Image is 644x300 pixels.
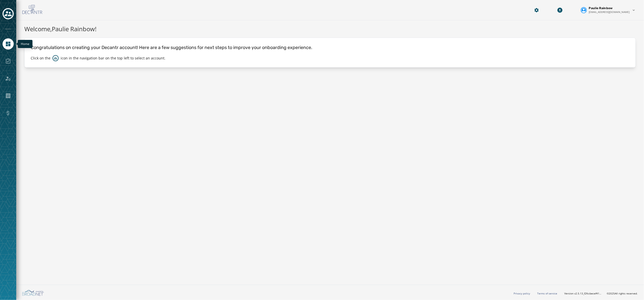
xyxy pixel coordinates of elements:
a: Navigate to Home [3,38,14,50]
span: v2.5.13_f2fccbecef41a56588405520c543f5f958952a99 [574,292,603,295]
a: Terms of service [537,292,557,295]
button: User settings [579,4,638,16]
button: Download Menu [555,6,565,15]
h1: Welcome, Paulie Rainbow ! [24,24,636,34]
span: Paulie Rainbow [589,6,613,10]
button: Toggle account select drawer [3,8,14,19]
span: © 2025 All rights reserved. [607,292,638,295]
button: Manage global settings [532,6,541,15]
a: Privacy policy [514,292,530,295]
span: [EMAIL_ADDRESS][DOMAIN_NAME] [589,10,630,14]
p: icon in the navigation bar on the top left to select an account. [61,56,165,61]
p: Click on the [31,56,50,61]
p: Congratulations on creating your Decantr account! Here are a few suggestions for next steps to im... [31,44,630,51]
div: Home [18,40,32,48]
span: Version [565,292,603,295]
